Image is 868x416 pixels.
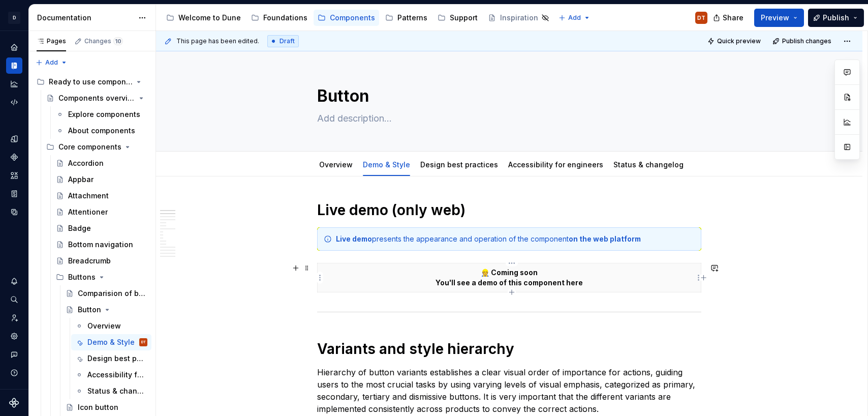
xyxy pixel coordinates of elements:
[87,337,135,347] div: Demo & Style
[569,234,641,243] strong: on the web platform
[2,7,26,28] button: D
[504,154,607,175] div: Accessibility for engineers
[808,9,864,27] button: Publish
[315,154,357,175] div: Overview
[61,399,151,415] a: Icon button
[568,14,581,22] span: Add
[52,106,151,123] a: Explore components
[247,10,312,26] a: Foundations
[68,207,108,217] div: Attentioner
[6,76,22,92] a: Analytics
[162,10,245,26] a: Welcome to Dune
[52,155,151,171] a: Accordion
[78,402,118,412] div: Icon button
[263,13,307,23] div: Foundations
[450,13,478,23] div: Support
[782,37,831,45] span: Publish changes
[6,346,22,363] div: Contact support
[484,10,553,26] a: Inspiration
[416,154,502,175] div: Design best practices
[397,13,427,23] div: Patterns
[697,14,705,22] div: DT
[6,94,22,110] a: Code automation
[68,109,140,120] div: Explore components
[42,139,151,155] div: Core components
[6,204,22,220] a: Data sources
[336,234,695,244] div: presents the appearance and operation of the component
[178,13,241,23] div: Welcome to Dune
[61,285,151,302] a: Comparision of buttons
[761,13,789,23] span: Preview
[6,310,22,326] a: Invite team
[68,223,91,233] div: Badge
[162,8,553,28] div: Page tree
[6,167,22,184] a: Assets
[6,328,22,344] a: Settings
[52,204,151,220] a: Attentioner
[176,37,259,45] span: This page has been edited.
[141,337,146,347] div: DT
[500,13,538,23] div: Inspiration
[49,77,133,87] div: Ready to use components
[315,84,699,108] textarea: Button
[317,201,701,219] h1: Live demo (only web)
[52,253,151,269] a: Breadcrumb
[68,240,133,250] div: Bottom navigation
[71,350,151,367] a: Design best practices
[823,13,849,23] span: Publish
[6,57,22,74] a: Documentation
[319,160,353,169] a: Overview
[68,256,111,266] div: Breadcrumb
[33,55,71,70] button: Add
[555,11,594,25] button: Add
[6,39,22,55] div: Home
[52,123,151,139] a: About components
[8,12,20,24] div: D
[363,160,410,169] a: Demo & Style
[87,386,145,396] div: Status & changelog
[508,160,603,169] a: Accessibility for engineers
[68,191,109,201] div: Attachment
[6,149,22,165] a: Components
[52,269,151,285] div: Buttons
[723,13,743,23] span: Share
[9,398,19,408] svg: Supernova Logo
[68,174,94,185] div: Appbar
[314,10,379,26] a: Components
[58,93,135,103] div: Components overview
[78,288,145,299] div: Comparision of buttons
[113,37,123,45] span: 10
[71,334,151,350] a: Demo & StyleDT
[324,268,695,288] p: 👷 Coming soon You'll see a demo of this component here
[37,13,133,23] div: Documentation
[33,74,151,90] div: Ready to use components
[6,273,22,289] button: Notifications
[68,272,96,282] div: Buttons
[704,34,765,48] button: Quick preview
[6,131,22,147] a: Design tokens
[317,366,701,415] p: Hierarchy of button variants establishes a clear visual order of importance for actions, guiding ...
[6,291,22,308] button: Search ⌘K
[6,186,22,202] a: Storybook stories
[52,188,151,204] a: Attachment
[87,353,145,364] div: Design best practices
[336,234,372,243] strong: Live demo
[609,154,688,175] div: Status & changelog
[330,13,375,23] div: Components
[708,9,750,27] button: Share
[317,340,701,358] h1: Variants and style hierarchy
[754,9,804,27] button: Preview
[52,171,151,188] a: Appbar
[717,37,761,45] span: Quick preview
[613,160,684,169] a: Status & changelog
